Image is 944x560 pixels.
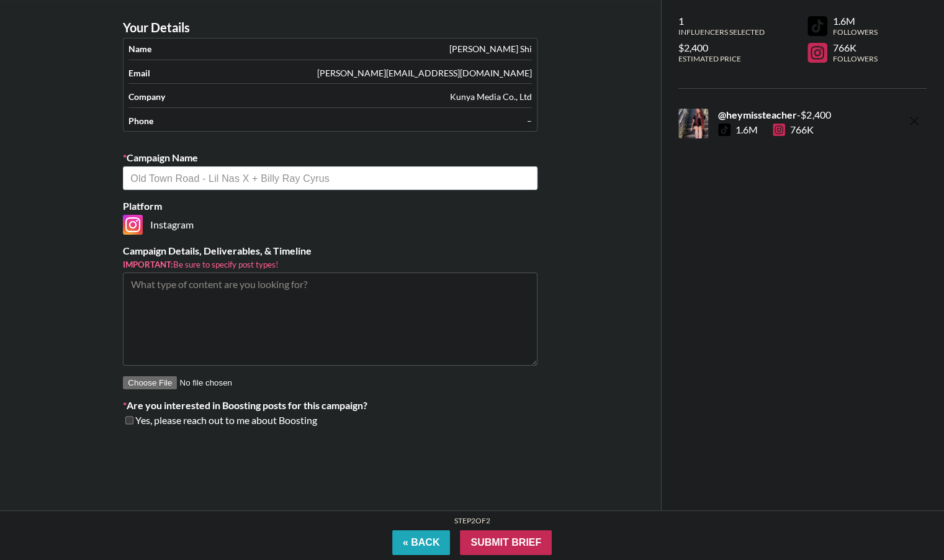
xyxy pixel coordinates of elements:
[832,15,877,27] div: 1.6M
[678,42,765,54] div: $2,400
[678,15,765,27] div: 1
[128,68,150,79] strong: Email
[718,109,830,121] div: - $ 2,400
[454,516,490,525] div: Step 2 of 2
[449,43,532,55] div: [PERSON_NAME] Shi
[735,124,758,136] div: 1.6M
[135,414,317,427] span: Yes, please reach out to me about Boosting
[123,245,537,257] label: Campaign Details, Deliverables, & Timeline
[450,91,532,102] div: Kunya Media Co., Ltd
[773,124,814,136] div: 766K
[128,43,151,55] strong: Name
[123,215,537,235] div: Instagram
[718,109,797,120] strong: @ heymissteacher
[123,260,537,270] small: Be sure to specify post types!
[123,399,537,412] label: Are you interested in Boosting posts for this campaign?
[832,27,877,37] div: Followers
[123,151,537,164] label: Campaign Name
[128,91,165,102] strong: Company
[460,530,552,555] input: Submit Brief
[392,530,451,555] button: « Back
[902,109,927,133] button: remove
[123,215,143,235] img: Instagram
[123,260,173,269] strong: Important:
[123,200,537,212] label: Platform
[317,68,532,79] div: [PERSON_NAME][EMAIL_ADDRESS][DOMAIN_NAME]
[130,171,530,186] input: Old Town Road - Lil Nas X + Billy Ray Cyrus
[678,54,765,63] div: Estimated Price
[832,42,877,54] div: 766K
[678,27,765,37] div: Influencers Selected
[123,20,190,35] strong: Your Details
[527,115,532,127] div: –
[832,54,877,63] div: Followers
[128,115,153,127] strong: Phone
